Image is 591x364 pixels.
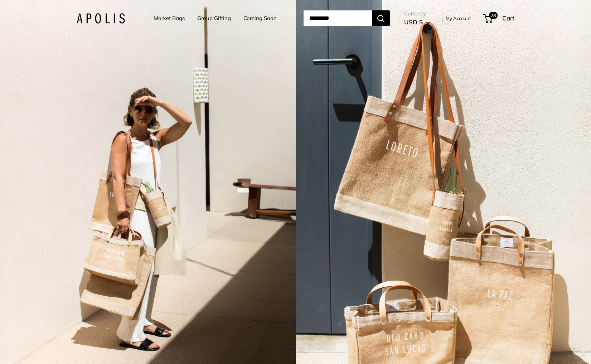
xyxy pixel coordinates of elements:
img: Apolis [77,13,125,24]
span: Currency [404,9,430,19]
button: Search [372,10,390,26]
span: USD $ [404,18,423,26]
a: Group Gifting [197,13,231,23]
a: My Account [446,14,471,23]
a: Market Bags [154,13,185,23]
input: Search... [304,10,372,26]
span: 28 [489,12,498,19]
iframe: Sign Up via Text for Offers [6,337,77,358]
a: 28 Cart [484,13,514,24]
button: USD $ [404,16,430,28]
a: Coming Soon [243,13,277,23]
span: Cart [502,14,514,22]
